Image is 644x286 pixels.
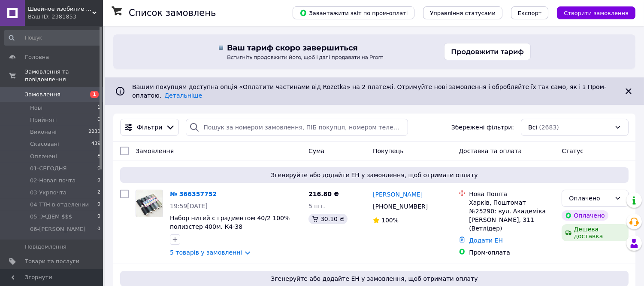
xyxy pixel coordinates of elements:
[97,201,100,209] span: 0
[136,190,163,217] img: Фото товару
[373,190,423,199] a: [PERSON_NAME]
[511,6,549,19] button: Експорт
[469,190,555,198] div: Нова Пошта
[132,83,606,99] span: Вашим покупцям доступна опція «Оплатити частинами від Rozetka» на 2 платежі. Отримуйте нові замов...
[30,140,59,148] span: Скасовані
[308,191,339,197] span: 216.80 ₴
[97,177,100,185] span: 0
[30,104,42,112] span: Нові
[430,10,496,16] span: Управління статусами
[97,189,100,197] span: 2
[562,148,584,154] span: Статус
[28,5,92,13] span: Швейное изобилие на SINDTEX.COM
[299,9,408,17] span: Завантажити звіт по пром-оплаті
[97,165,100,172] span: 0
[186,119,408,136] input: Пошук за номером замовлення, ПІБ покупця, номером телефону, Email, номером накладної
[164,92,202,99] a: Детальніше
[539,124,559,131] span: (2683)
[25,53,49,61] span: Головна
[518,10,542,16] span: Експорт
[170,249,242,256] a: 5 товарів у замовленні
[170,215,290,230] a: Набор нитей с градиентом 40/2 100% полиэстер 400м. К4-38
[170,191,217,197] a: № 366357752
[30,201,89,209] span: 04-ТТН в отделении
[97,213,100,221] span: 0
[528,123,537,132] span: Всі
[308,203,325,209] span: 5 шт.
[30,213,72,221] span: 05-:ЖДЕМ $$$
[459,148,522,154] span: Доставка та оплата
[373,148,403,154] span: Покупець
[25,68,103,83] span: Замовлення та повідомлення
[25,91,60,98] span: Замовлення
[25,243,67,251] span: Повідомлення
[30,165,67,172] span: 01-СЕГОДНЯ
[124,171,625,179] span: Згенеруйте або додайте ЕН у замовлення, щоб отримати оплату
[562,224,629,241] div: Дешева доставка
[88,128,100,136] span: 2233
[451,123,514,132] span: Збережені фільтри:
[97,153,100,160] span: 8
[97,116,100,124] span: 0
[548,9,635,16] a: Створити замовлення
[308,148,324,154] span: Cума
[25,258,79,265] span: Товари та послуги
[469,237,503,244] a: Додати ЕН
[90,91,99,98] span: 1
[170,203,208,209] span: 19:59[DATE]
[469,198,555,233] div: Харків, Поштомат №25290: вул. Академіка [PERSON_NAME], 311 (Ветлідер)
[91,140,100,148] span: 439
[30,153,57,160] span: Оплачені
[210,34,539,69] img: Продовжити тариф
[4,30,101,46] input: Пошук
[28,13,103,21] div: Ваш ID: 2381853
[30,189,67,197] span: 03-Укрпочта
[136,148,174,154] span: Замовлення
[381,217,399,224] span: 100%
[557,6,635,19] button: Створити замовлення
[30,116,57,124] span: Прийняті
[124,274,625,283] span: Згенеруйте або додайте ЕН у замовлення, щоб отримати оплату
[30,225,85,233] span: 06-[PERSON_NAME]
[569,194,611,203] div: Оплачено
[30,128,57,136] span: Виконані
[113,34,635,69] a: Продовжити тариф
[371,200,429,212] div: [PHONE_NUMBER]
[97,104,100,112] span: 1
[469,248,555,257] div: Пром-оплата
[423,6,502,19] button: Управління статусами
[136,190,163,217] a: Фото товару
[308,214,348,224] div: 30.10 ₴
[564,10,629,16] span: Створити замовлення
[293,6,414,19] button: Завантажити звіт по пром-оплаті
[137,123,162,132] span: Фільтри
[129,8,216,18] h1: Список замовлень
[30,177,76,185] span: 02-Новая почта
[97,225,100,233] span: 0
[562,210,608,221] div: Оплачено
